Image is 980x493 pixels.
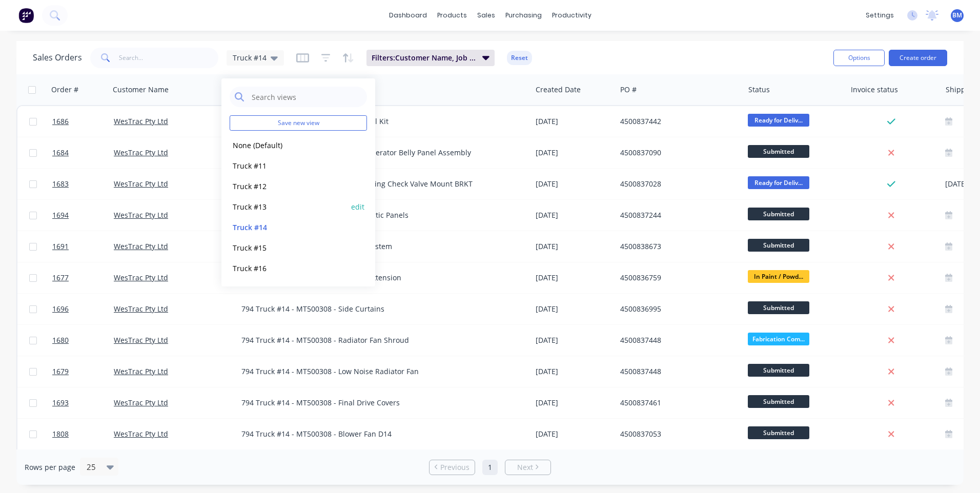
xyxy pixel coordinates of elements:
a: WesTrac Pty Ltd [114,398,168,407]
input: Search... [119,48,219,68]
span: Submitted [748,239,809,252]
span: Ready for Deliv... [748,176,809,189]
div: [DATE] [536,148,612,158]
div: 794 Truck #14 - MT500308 - Bumper Extension [241,273,513,283]
span: Rows per page [25,462,75,473]
span: 1684 [52,148,69,158]
div: [DATE] [536,273,612,283]
button: Truck #15 [230,242,346,254]
span: 1677 [52,273,69,283]
span: Next [517,462,533,473]
span: 1696 [52,304,69,314]
img: Factory [18,8,34,23]
button: Truck #16 [230,262,346,274]
div: [DATE] [536,210,612,220]
div: 794 Truck #14 - MT500308 - Tray Acoustic Panels [241,210,513,220]
h1: Sales Orders [33,53,82,63]
a: 1683 [52,169,114,199]
a: WesTrac Pty Ltd [114,273,168,282]
div: 794 Truck #14 - MT500308 - Side Curtains [241,304,513,314]
div: Order # [51,85,78,95]
a: 1696 [52,294,114,324]
span: 1680 [52,335,69,345]
a: 1686 [52,106,114,137]
span: Submitted [748,145,809,158]
div: productivity [547,8,597,23]
span: 1686 [52,116,69,127]
div: purchasing [500,8,547,23]
div: 794 Truck #14 - MT500308 - Radiator Fan Shroud [241,335,513,345]
a: Next page [505,462,550,473]
a: WesTrac Pty Ltd [114,116,168,126]
div: [DATE] [536,429,612,439]
div: settings [861,8,899,23]
a: WesTrac Pty Ltd [114,335,168,345]
a: 1684 [52,137,114,168]
a: Page 1 is your current page [482,460,498,475]
a: 1679 [52,356,114,387]
button: Options [833,50,885,66]
span: Fabrication Com... [748,333,809,345]
div: [DATE] [536,116,612,127]
span: Submitted [748,395,809,408]
a: WesTrac Pty Ltd [114,241,168,251]
button: edit [351,201,364,212]
div: 4500836759 [620,273,734,283]
a: WesTrac Pty Ltd [114,179,168,189]
span: Submitted [748,208,809,220]
button: Truck #11 [230,160,346,172]
a: 1808 [52,419,114,449]
span: Ready for Deliv... [748,114,809,127]
div: [DATE] [536,366,612,377]
div: 4500837461 [620,398,734,408]
div: Created Date [536,85,581,95]
a: 1680 [52,325,114,356]
a: WesTrac Pty Ltd [114,148,168,157]
a: dashboard [384,8,432,23]
div: products [432,8,472,23]
div: [DATE] [536,335,612,345]
a: 1694 [52,200,114,231]
div: [DATE] [536,241,612,252]
div: 794 Truck #14 - MT500308 - Under Generator Belly Panel Assembly [241,148,513,158]
button: Save new view [230,115,367,131]
a: WesTrac Pty Ltd [114,366,168,376]
a: 1691 [52,231,114,262]
div: 794 Truck #14 - MT500308 - Brake Cooling Check Valve Mount BRKT [241,179,513,189]
a: WesTrac Pty Ltd [114,210,168,220]
button: Truck #13 [230,201,346,213]
div: 4500837448 [620,335,734,345]
span: 1694 [52,210,69,220]
div: 794 Truck #14 - MT500308 - Low Noise Radiator Fan [241,366,513,377]
span: Submitted [748,364,809,377]
span: Truck #14 [233,52,267,63]
div: 4500837244 [620,210,734,220]
button: None (Default) [230,139,346,151]
span: Filters: Customer Name, Job Title [372,53,476,63]
a: 1693 [52,387,114,418]
a: 1677 [52,262,114,293]
span: 1808 [52,429,69,439]
ul: Pagination [425,460,555,475]
div: Status [748,85,770,95]
div: 4500837448 [620,366,734,377]
div: 794 Truck #14 - MT500308 - Blower Fan D14 [241,429,513,439]
div: 794 Truck #14 - MT500308 - Final Drive Covers [241,398,513,408]
a: WesTrac Pty Ltd [114,304,168,314]
div: 4500837090 [620,148,734,158]
div: [DATE] [536,179,612,189]
span: Submitted [748,426,809,439]
div: 794 Truck #14 - MT500308 - Hood Panel Kit [241,116,513,127]
div: 794 Truck #14 - MT500308 - Exhaust System [241,241,513,252]
button: Create order [889,50,947,66]
input: Search views [251,87,362,107]
button: Filters:Customer Name, Job Title [366,50,495,66]
span: 1691 [52,241,69,252]
div: 4500837053 [620,429,734,439]
div: 4500838673 [620,241,734,252]
div: Invoice status [851,85,898,95]
span: 1683 [52,179,69,189]
span: Submitted [748,301,809,314]
div: Customer Name [113,85,169,95]
div: [DATE] [536,304,612,314]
